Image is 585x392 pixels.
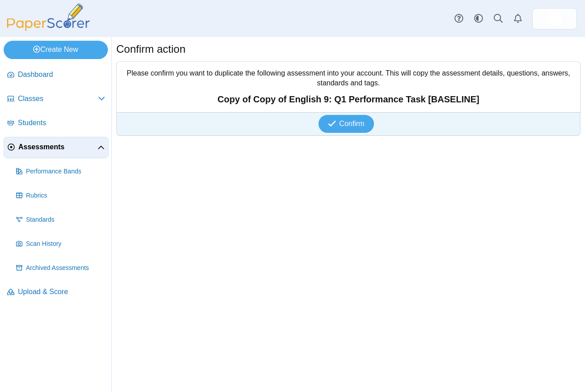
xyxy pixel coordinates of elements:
span: Upload & Score [18,287,105,297]
a: PaperScorer [4,25,93,32]
span: Rubrics [26,191,105,200]
a: Dashboard [4,64,109,86]
span: Scan History [26,240,105,249]
strong: Copy of Copy of English 9: Q1 Performance Task [BASELINE] [121,93,576,105]
span: Standards [26,215,105,224]
a: Standards [13,209,109,231]
span: Students [18,118,105,128]
a: Archived Assessments [13,257,109,279]
span: Performance Bands [26,167,105,176]
a: Students [4,113,109,134]
a: ps.aVEBcgCxQUDAswXp [532,8,577,30]
span: Assessments [18,142,97,152]
img: PaperScorer [4,4,93,31]
button: Confirm [318,115,373,133]
span: Kevin Levesque [547,12,562,26]
a: Rubrics [13,185,109,207]
span: Archived Assessments [26,264,105,273]
a: Alerts [508,9,528,29]
span: Classes [18,94,98,104]
span: Confirm [339,120,365,127]
img: ps.aVEBcgCxQUDAswXp [547,12,562,26]
a: Create New [4,41,108,59]
a: Classes [4,89,109,110]
a: Assessments [4,137,109,158]
h1: Confirm action [116,42,186,57]
span: Dashboard [18,70,105,80]
a: Scan History [13,233,109,255]
a: Performance Bands [13,161,109,182]
a: Upload & Score [4,282,109,303]
div: Please confirm you want to duplicate the following assessment into your account. This will copy t... [117,62,580,112]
